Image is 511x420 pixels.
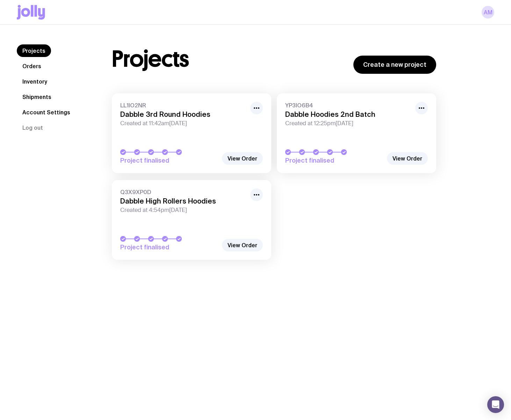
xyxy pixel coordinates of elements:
[120,188,246,195] span: Q3X9XP0D
[222,239,263,251] a: View Order
[120,207,246,214] span: Created at 4:54pm[DATE]
[222,152,263,165] a: View Order
[487,396,504,413] div: Open Intercom Messenger
[482,6,494,19] a: AM
[120,243,218,251] span: Project finalised
[285,110,411,119] h3: Dabble Hoodies 2nd Batch
[285,120,411,127] span: Created at 12:25pm[DATE]
[285,156,383,165] span: Project finalised
[120,110,246,119] h3: Dabble 3rd Round Hoodies
[353,56,436,74] a: Create a new project
[120,102,246,109] span: LL1IO2NR
[120,120,246,127] span: Created at 11:42am[DATE]
[17,106,76,119] a: Account Settings
[17,44,51,57] a: Projects
[387,152,428,165] a: View Order
[17,121,49,134] button: Log out
[285,102,411,109] span: YP3IO6B4
[120,156,218,165] span: Project finalised
[120,197,246,205] h3: Dabble High Rollers Hoodies
[277,93,436,173] a: YP3IO6B4Dabble Hoodies 2nd BatchCreated at 12:25pm[DATE]Project finalised
[17,91,57,103] a: Shipments
[112,93,271,173] a: LL1IO2NRDabble 3rd Round HoodiesCreated at 11:42am[DATE]Project finalised
[17,60,47,72] a: Orders
[112,48,189,70] h1: Projects
[112,180,271,260] a: Q3X9XP0DDabble High Rollers HoodiesCreated at 4:54pm[DATE]Project finalised
[17,75,53,88] a: Inventory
